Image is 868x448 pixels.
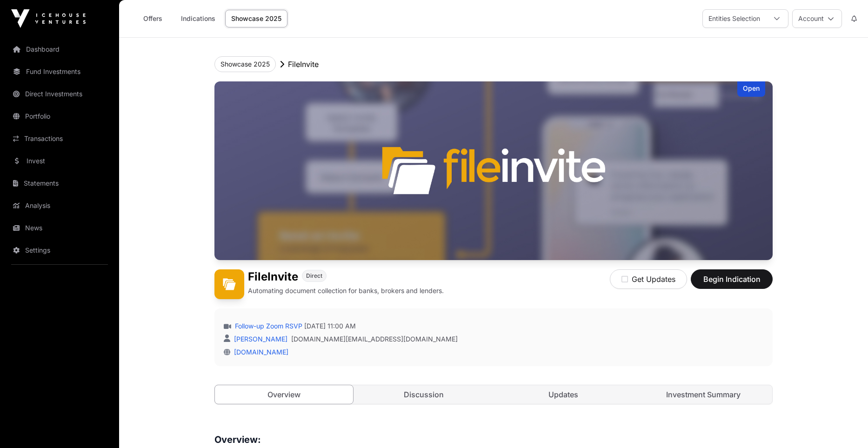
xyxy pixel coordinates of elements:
a: Portfolio [7,106,112,127]
h3: Overview: [214,432,773,447]
a: Offers [134,10,171,27]
a: Showcase 2025 [225,10,287,27]
img: FileInvite [214,81,773,260]
a: Updates [494,385,633,404]
img: FileInvite [214,269,244,299]
a: Direct Investments [7,84,112,104]
a: Follow-up Zoom RSVP [233,321,302,331]
a: Begin Indication [691,279,773,288]
a: Analysis [7,195,112,216]
nav: Tabs [215,385,772,404]
a: Fund Investments [7,61,112,82]
a: Overview [214,385,354,404]
h1: FileInvite [248,269,298,284]
button: Showcase 2025 [214,56,276,72]
a: Discussion [355,385,493,404]
a: [DOMAIN_NAME] [230,348,288,356]
iframe: Chat Widget [821,403,868,448]
span: Begin Indication [702,274,761,285]
a: [DOMAIN_NAME][EMAIL_ADDRESS][DOMAIN_NAME] [291,334,458,344]
span: Direct [306,272,322,280]
a: Dashboard [7,39,112,60]
button: Account [792,9,842,28]
a: Invest [7,151,112,171]
a: Indications [175,10,221,27]
button: Begin Indication [691,269,773,289]
a: [PERSON_NAME] [232,335,287,343]
p: FileInvite [288,59,319,70]
a: Investment Summary [634,385,773,404]
p: Automating document collection for banks, brokers and lenders. [248,286,444,295]
a: News [7,218,112,238]
img: Icehouse Ventures Logo [11,9,86,28]
button: Get Updates [610,269,687,289]
div: Open [737,81,765,97]
div: Entities Selection [703,10,766,27]
a: Transactions [7,128,112,149]
a: Settings [7,240,112,261]
span: [DATE] 11:00 AM [304,321,356,331]
a: Statements [7,173,112,194]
